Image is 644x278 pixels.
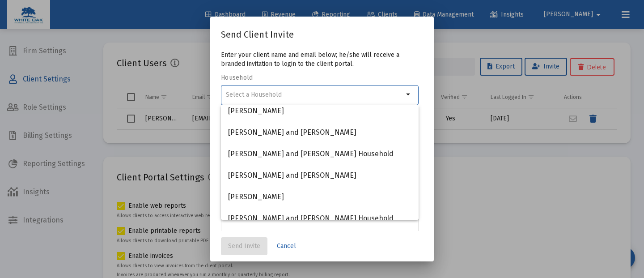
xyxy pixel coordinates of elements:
[221,74,414,81] label: Household
[221,27,423,42] div: Send Client Invite
[228,165,411,186] span: [PERSON_NAME] and [PERSON_NAME]
[221,237,267,255] button: Send Invite
[228,143,411,165] span: [PERSON_NAME] and [PERSON_NAME] Household
[226,91,403,98] input: Select a Household
[228,208,411,229] span: [PERSON_NAME] and [PERSON_NAME] Household
[221,51,423,68] p: Enter your client name and email below; he/she will receive a branded invitation to login to the ...
[270,237,303,255] button: Cancel
[228,100,411,122] span: [PERSON_NAME]
[228,186,411,208] span: [PERSON_NAME]
[277,242,296,250] span: Cancel
[228,242,260,250] span: Send Invite
[403,89,414,100] mat-icon: arrow_drop_down
[228,122,411,143] span: [PERSON_NAME] and [PERSON_NAME]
